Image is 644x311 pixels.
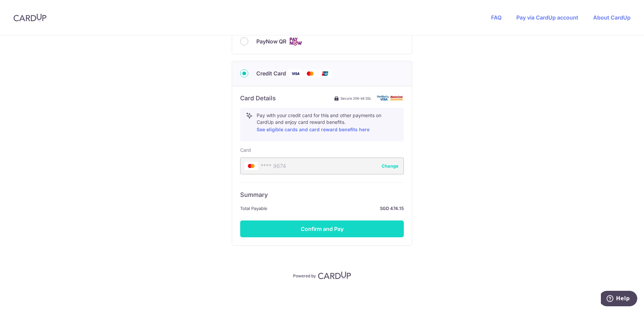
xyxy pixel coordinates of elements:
span: Credit Card [256,69,286,77]
iframe: Opens a widget where you can find more information [601,291,637,308]
a: About CardUp [593,14,631,21]
img: Mastercard [303,69,317,78]
span: Total Payable [240,204,267,212]
button: Confirm and Pay [240,220,404,237]
span: PayNow QR [256,37,286,45]
p: Powered by [293,272,316,279]
h6: Card Details [240,94,276,102]
img: CardUp [13,13,46,22]
img: card secure [377,95,404,101]
a: FAQ [491,14,502,21]
a: Pay via CardUp account [516,14,578,21]
h6: Summary [240,191,404,199]
div: Credit Card Visa Mastercard Union Pay [240,69,404,78]
p: Pay with your credit card for this and other payments on CardUp and enjoy card reward benefits. [257,112,398,134]
img: Visa [289,69,302,78]
img: CardUp [318,271,351,279]
a: See eligible cards and card reward benefits here [257,127,369,132]
button: Change [382,163,398,169]
img: Cards logo [289,37,302,46]
img: Union Pay [318,69,332,78]
div: PayNow QR Cards logo [240,37,404,46]
strong: SGD 474.15 [270,204,404,212]
label: Card [240,147,251,153]
span: Secure 256-bit SSL [341,96,372,101]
